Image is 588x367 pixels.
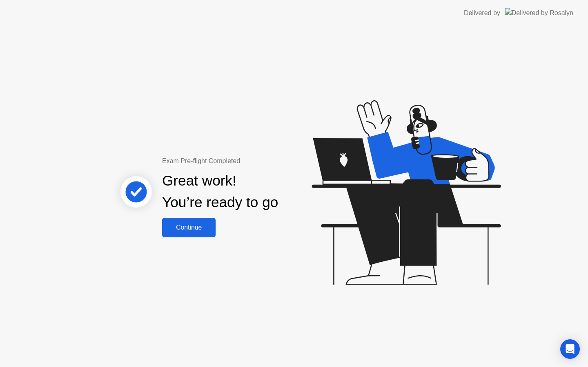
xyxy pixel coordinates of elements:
div: Exam Pre-flight Completed [162,156,331,166]
div: Great work! You’re ready to go [162,170,278,213]
button: Continue [162,218,216,237]
div: Open Intercom Messenger [560,339,580,359]
img: Delivered by Rosalyn [505,8,573,18]
div: Delivered by [464,8,500,18]
div: Continue [165,224,213,231]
